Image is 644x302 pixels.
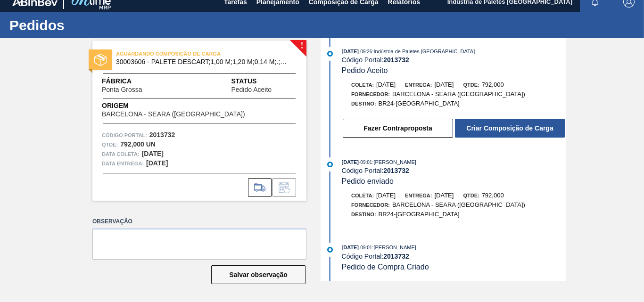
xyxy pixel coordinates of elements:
[342,167,566,174] div: Código Portal:
[372,159,416,165] span: : [PERSON_NAME]
[359,160,372,165] span: - 09:01
[482,81,504,88] span: 792,000
[351,193,374,198] span: Coleta:
[248,178,272,197] div: Ir para Composição de Carga
[463,82,479,88] span: Qtde:
[405,82,432,88] span: Entrega:
[342,159,359,165] span: [DATE]
[102,140,118,149] span: Qtde :
[120,140,156,148] strong: 792,000 UN
[342,66,388,74] span: Pedido Aceito
[379,100,460,107] span: BR24-[GEOGRAPHIC_DATA]
[9,20,177,31] h1: Pedidos
[102,131,147,140] span: Código Portal:
[379,211,460,218] span: BR24-[GEOGRAPHIC_DATA]
[116,58,287,65] span: 30003606 - PALETE DESCART;1,00 M;1,20 M;0,14 M;.;MA
[231,76,297,86] span: Status
[327,247,333,253] img: atual
[342,263,429,271] span: Pedido de Compra Criado
[343,119,453,138] button: Fazer Contraproposta
[102,101,272,111] span: Origem
[142,150,164,157] strong: [DATE]
[372,49,475,54] span: : Indústria de Paletes [GEOGRAPHIC_DATA]
[455,119,565,138] button: Criar Composição de Carga
[463,193,479,198] span: Qtde:
[383,253,409,260] strong: 2013732
[482,192,504,199] span: 792,000
[351,82,374,88] span: Coleta:
[351,202,390,208] span: Fornecedor:
[102,111,245,118] span: BARCELONA - SEARA ([GEOGRAPHIC_DATA])
[434,81,454,88] span: [DATE]
[392,90,525,98] span: BARCELONA - SEARA ([GEOGRAPHIC_DATA])
[116,49,248,58] span: AGUARDANDO COMPOSIÇÃO DE CARGA
[405,193,432,198] span: Entrega:
[327,162,333,167] img: atual
[351,91,390,97] span: Fornecedor:
[359,49,372,54] span: - 09:26
[351,212,376,217] span: Destino:
[392,201,525,208] span: BARCELONA - SEARA ([GEOGRAPHIC_DATA])
[351,101,376,106] span: Destino:
[146,159,168,167] strong: [DATE]
[376,81,396,88] span: [DATE]
[92,215,306,229] label: Observação
[327,51,333,57] img: atual
[383,56,409,64] strong: 2013732
[359,245,372,250] span: - 09:01
[342,56,566,64] div: Código Portal:
[231,86,272,93] span: Pedido Aceito
[342,245,359,250] span: [DATE]
[149,131,175,139] strong: 2013732
[342,253,566,260] div: Código Portal:
[372,245,416,250] span: : [PERSON_NAME]
[434,192,454,199] span: [DATE]
[102,86,142,93] span: Ponta Grossa
[211,265,305,284] button: Salvar observação
[342,49,359,54] span: [DATE]
[383,167,409,174] strong: 2013732
[102,149,140,159] span: Data coleta:
[342,177,394,185] span: Pedido enviado
[102,159,144,168] span: Data entrega:
[272,178,296,197] div: Informar alteração no pedido
[94,54,107,66] img: status
[102,76,172,86] span: Fábrica
[376,192,396,199] span: [DATE]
